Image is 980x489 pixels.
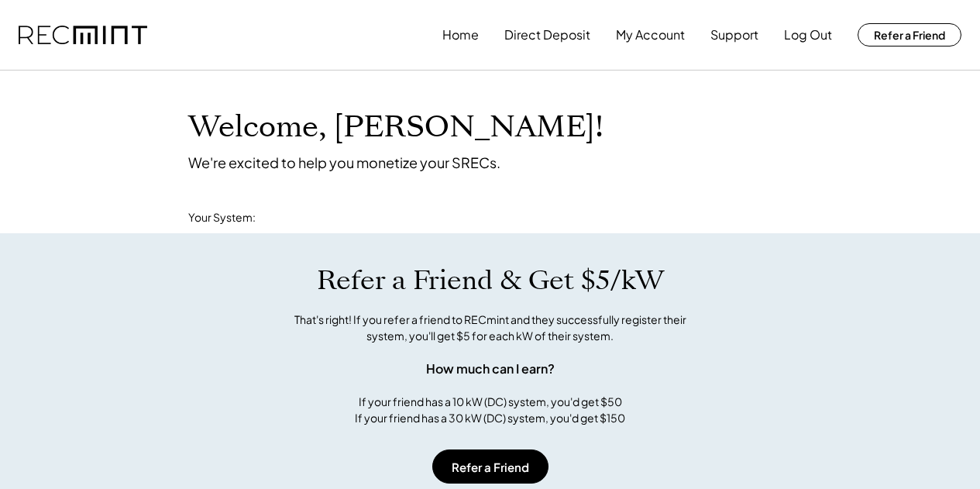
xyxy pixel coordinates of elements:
[355,394,625,426] div: If your friend has a 10 kW (DC) system, you'd get $50 If your friend has a 30 kW (DC) system, you...
[442,19,479,50] button: Home
[432,449,548,484] button: Refer a Friend
[188,210,256,226] div: Your System:
[188,109,603,146] h1: Welcome, [PERSON_NAME]!
[317,264,664,297] h1: Refer a Friend & Get $5/kW
[710,19,758,50] button: Support
[188,153,500,171] div: We're excited to help you monetize your SRECs.
[858,23,961,46] button: Refer a Friend
[426,360,555,378] div: How much can I earn?
[277,312,703,344] div: That's right! If you refer a friend to RECmint and they successfully register their system, you'l...
[616,19,685,50] button: My Account
[504,19,590,50] button: Direct Deposit
[784,19,832,50] button: Log Out
[19,26,147,45] img: recmint-logotype%403x.png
